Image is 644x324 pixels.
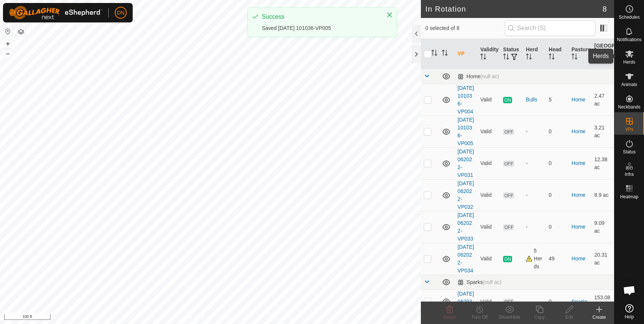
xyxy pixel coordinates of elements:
[603,3,607,15] span: 8
[457,212,474,242] a: [DATE] 062022-VP033
[457,73,499,80] div: Home
[546,179,568,211] td: 0
[526,159,543,167] div: -
[503,55,509,61] p-sorticon: Activate to sort
[571,97,585,103] a: Home
[571,299,588,305] a: Sparks
[568,39,591,69] th: Pasture
[384,10,395,20] button: Close
[457,85,474,114] a: [DATE] 101036-VP004
[571,224,585,230] a: Home
[181,314,209,321] a: Privacy Policy
[431,51,437,57] p-sorticon: Activate to sort
[3,49,12,58] button: –
[477,211,500,243] td: Valid
[546,211,568,243] td: 0
[503,129,514,135] span: OFF
[618,105,640,109] span: Neckbands
[546,243,568,275] td: 49
[526,298,543,306] div: -
[591,147,614,179] td: 12.38 ac
[591,243,614,275] td: 20.31 ac
[524,314,554,321] div: Copy
[526,96,543,104] div: Bulls
[614,301,644,322] a: Help
[625,127,633,132] span: VPs
[477,243,500,275] td: Valid
[549,55,555,61] p-sorticon: Activate to sort
[546,147,568,179] td: 0
[591,39,614,69] th: [GEOGRAPHIC_DATA] Area
[503,299,514,305] span: OFF
[494,314,524,321] div: Show/Hide
[500,39,523,69] th: Status
[442,51,448,57] p-sorticon: Activate to sort
[526,55,532,61] p-sorticon: Activate to sort
[546,39,568,69] th: Head
[457,244,474,273] a: [DATE] 062022-VP034
[526,191,543,199] div: -
[457,279,501,285] div: Sparks
[503,224,514,230] span: OFF
[477,179,500,211] td: Valid
[117,9,124,17] span: DN
[526,247,543,270] div: 5 Herds
[503,256,512,262] span: ON
[505,20,595,36] input: Search (S)
[425,4,603,13] h2: In Rotation
[526,223,543,231] div: -
[591,290,614,314] td: 153.08 ac
[503,97,512,103] span: ON
[546,290,568,314] td: 0
[480,55,486,61] p-sorticon: Activate to sort
[477,116,500,147] td: Valid
[457,291,474,312] a: [DATE] 062938
[571,128,585,134] a: Home
[584,314,614,321] div: Create
[571,256,585,262] a: Home
[571,192,585,198] a: Home
[218,314,240,321] a: Contact Us
[554,314,584,321] div: Edit
[625,172,634,177] span: Infra
[625,315,634,319] span: Help
[443,315,456,320] span: Delete
[477,147,500,179] td: Valid
[591,179,614,211] td: 8.9 ac
[455,39,477,69] th: VP
[262,24,379,32] div: Saved [DATE] 101036-VP005
[623,150,635,154] span: Status
[523,39,546,69] th: Herd
[546,84,568,116] td: 5
[16,27,25,36] button: Map Layers
[477,290,500,314] td: Valid
[477,84,500,116] td: Valid
[621,82,637,87] span: Animals
[262,12,379,21] div: Success
[594,59,600,65] p-sorticon: Activate to sort
[591,84,614,116] td: 2.47 ac
[457,149,474,178] a: [DATE] 062022-VP031
[526,128,543,135] div: -
[477,39,500,69] th: Validity
[619,15,640,19] span: Schedules
[9,6,102,19] img: Gallagher Logo
[618,279,641,302] div: Open chat
[3,27,12,36] button: Reset Map
[591,211,614,243] td: 9.09 ac
[457,117,474,146] a: [DATE] 101036-VP005
[503,192,514,199] span: OFF
[623,60,635,64] span: Herds
[3,39,12,48] button: +
[457,180,474,210] a: [DATE] 062022-VP032
[425,24,505,32] span: 0 selected of 8
[483,279,502,285] span: (null ac)
[480,73,499,79] span: (null ac)
[620,195,638,199] span: Heatmap
[591,116,614,147] td: 3.21 ac
[503,161,514,167] span: OFF
[571,55,577,61] p-sorticon: Activate to sort
[465,314,494,321] div: Turn Off
[617,37,641,42] span: Notifications
[546,116,568,147] td: 0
